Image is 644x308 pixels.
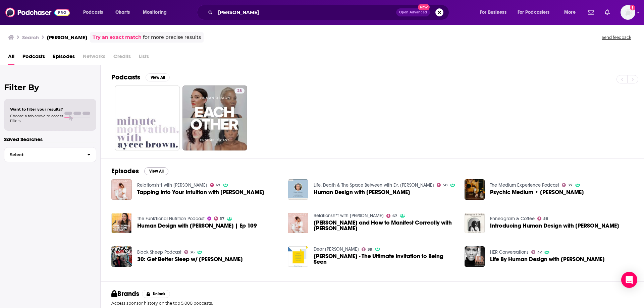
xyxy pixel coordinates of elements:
a: Life By Human Design with Aycee Brown [490,256,605,262]
h3: Search [22,34,39,41]
a: 39 [362,247,372,251]
p: Saved Searches [4,136,96,142]
a: The Medium Experience Podcast [490,182,559,188]
span: Human Design with [PERSON_NAME] | Ep 109 [137,223,257,229]
a: Podcasts [22,51,45,65]
a: 28 [234,88,245,94]
span: Choose a tab above to access filters. [10,114,63,123]
h2: Podcasts [111,73,140,81]
span: Open Advanced [399,11,427,14]
a: Tapping Into Your Intuition with Aycee Brown [137,189,264,195]
span: Select [4,152,82,157]
span: Psychic Medium • [PERSON_NAME] [490,189,584,195]
button: Unlock [142,290,170,298]
img: Human Design with Aycee Brown [288,179,308,200]
span: 56 [543,217,548,220]
span: More [564,8,576,17]
a: HER Conversations [490,249,529,255]
img: Adam Levine and How to Manifest Correctly with Aycee Brown [288,213,308,233]
a: Show notifications dropdown [585,7,597,18]
button: Open AdvancedNew [396,8,430,16]
button: Show profile menu [621,5,635,20]
h2: Filter By [4,82,96,92]
span: Lists [139,51,149,65]
h2: Brands [111,290,139,298]
a: 32 [531,250,542,254]
a: 37 [562,183,573,187]
button: open menu [513,7,559,18]
span: For Business [480,8,506,17]
a: Dear Franny [314,246,359,252]
span: Tapping Into Your Intuition with [PERSON_NAME] [137,189,264,195]
span: New [418,4,430,10]
button: Send feedback [600,35,633,40]
a: Aycee Brown - The Ultimate Invitation to Being Seen [314,253,457,265]
img: Podchaser - Follow, Share and Rate Podcasts [5,6,70,19]
a: 56 [537,217,548,221]
span: Life By Human Design with [PERSON_NAME] [490,256,605,262]
img: Tapping Into Your Intuition with Aycee Brown [111,179,132,200]
button: Select [4,147,96,162]
input: Search podcasts, credits, & more... [215,7,396,18]
a: Show notifications dropdown [602,7,612,18]
span: Want to filter your results? [10,107,63,112]
span: 67 [216,184,220,187]
a: 30: Get Better Sleep w/ Aycee Brown [137,256,243,262]
span: Human Design with [PERSON_NAME] [314,189,410,195]
a: PodcastsView All [111,73,170,81]
a: Relationsh*t with Kamie Crawford [137,182,207,188]
img: 30: Get Better Sleep w/ Aycee Brown [111,246,132,267]
span: Logged in as alisoncerri [621,5,635,20]
a: Charts [111,7,134,18]
span: Monitoring [143,8,167,17]
a: Introducing Human Design with Aycee Brown [490,223,619,229]
button: open menu [475,7,515,18]
a: EpisodesView All [111,167,168,175]
button: open menu [559,7,584,18]
div: Search podcasts, credits, & more... [203,5,455,20]
span: 67 [392,214,397,218]
a: 57 [214,217,225,221]
img: Aycee Brown - The Ultimate Invitation to Being Seen [288,246,308,267]
a: 36 [184,250,195,254]
span: 37 [568,184,573,187]
a: Adam Levine and How to Manifest Correctly with Aycee Brown [314,220,457,231]
span: for more precise results [143,34,201,41]
a: Relationsh*t with Kamie Crawford [314,213,384,219]
span: 36 [190,251,195,254]
img: Human Design with Aycee Brown | Ep 109 [111,213,132,233]
img: Introducing Human Design with Aycee Brown [465,213,485,233]
img: Life By Human Design with Aycee Brown [465,246,485,267]
span: For Podcasters [518,8,550,17]
a: 67 [210,183,221,187]
a: Episodes [53,51,75,65]
h3: [PERSON_NAME] [47,34,87,41]
a: 58 [437,183,447,187]
button: open menu [78,7,112,18]
button: View All [144,167,168,175]
button: open menu [138,7,175,18]
a: Psychic Medium • Aycee Brown [490,189,584,195]
span: Charts [115,8,130,17]
svg: Add a profile image [630,5,635,10]
span: 28 [237,88,242,95]
span: 32 [537,251,542,254]
span: 30: Get Better Sleep w/ [PERSON_NAME] [137,256,243,262]
a: Enneagram & Coffee [490,216,535,222]
a: Life, Death & The Space Between with Dr. Amy Robbins [314,182,434,188]
h2: Episodes [111,167,139,175]
span: 57 [220,217,224,220]
span: [PERSON_NAME] and How to Manifest Correctly with [PERSON_NAME] [314,220,457,231]
span: Networks [83,51,105,65]
a: Black Sheep Podcast [137,249,181,255]
span: Podcasts [83,8,103,17]
img: Psychic Medium • Aycee Brown [465,179,485,200]
button: View All [146,73,170,81]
